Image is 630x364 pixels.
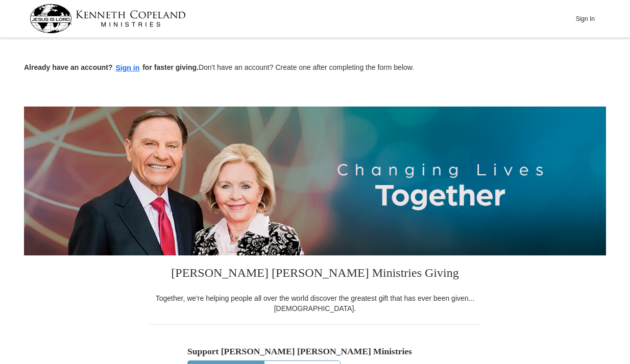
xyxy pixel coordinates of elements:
[149,293,481,314] div: Together, we're helping people all over the world discover the greatest gift that has ever been g...
[24,63,199,71] strong: Already have an account? for faster giving.
[187,346,443,357] h5: Support [PERSON_NAME] [PERSON_NAME] Ministries
[113,62,143,74] button: Sign in
[570,11,600,27] button: Sign In
[149,255,481,293] h3: [PERSON_NAME] [PERSON_NAME] Ministries Giving
[24,62,606,74] p: Don't have an account? Create one after completing the form below.
[30,4,186,33] img: kcm-header-logo.svg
